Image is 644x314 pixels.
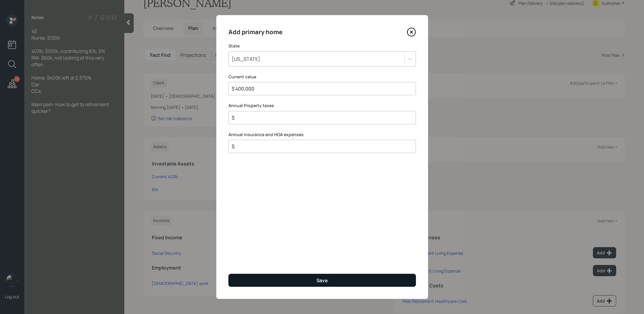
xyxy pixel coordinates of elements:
label: State [228,43,416,49]
label: Current value [228,74,416,80]
h4: Add primary home [228,27,283,37]
div: [US_STATE] [232,56,260,62]
button: Save [228,274,416,287]
label: Annual insurance and HOA expenses [228,132,416,138]
label: Annual Property taxes [228,103,416,109]
div: Save [316,277,328,284]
